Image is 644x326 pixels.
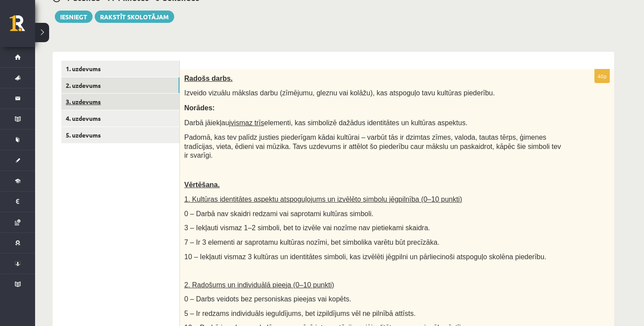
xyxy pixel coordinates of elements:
[184,75,233,82] span: Radošs darbs.
[184,210,373,217] span: 0 – Darbā nav skaidri redzami vai saprotami kultūras simboli.
[184,295,351,303] span: 0 – Darbs veidots bez personiskas pieejas vai kopēts.
[9,9,416,18] body: Bagātinātā teksta redaktors, wiswyg-editor-user-answer-47433774382380
[61,77,179,94] a: 2. uzdevums
[95,11,174,23] a: Rakstīt skolotājam
[594,69,610,83] p: 40p
[231,119,264,127] u: vismaz trīs
[184,181,220,188] span: Vērtēšana.
[184,104,215,112] span: Norādes:
[184,89,495,97] span: Izveido vizuālu mākslas darbu (zīmējumu, gleznu vai kolāžu), kas atspoguļo tavu kultūras piederību.
[184,310,415,317] span: 5 – Ir redzams individuāls ieguldījums, bet izpildījums vēl ne pilnībā attīsts.
[184,253,546,261] span: 10 – Iekļauti vismaz 3 kultūras un identitātes simboli, kas izvēlēti jēgpilni un pārliecinoši ats...
[61,127,179,143] a: 5. uzdevums
[61,110,179,127] a: 4. uzdevums
[184,224,430,232] span: 3 – Iekļauti vismaz 1–2 simboli, bet to izvēle vai nozīme nav pietiekami skaidra.
[184,134,561,159] span: Padomā, kas tev palīdz justies piederīgam kādai kultūrai – varbūt tās ir dzimtas zīmes, valoda, t...
[55,11,93,23] button: Iesniegt
[184,281,334,289] span: 2. Radošums un individuālā pieeja (0–10 punkti)
[61,61,179,77] a: 1. uzdevums
[10,15,35,37] a: Rīgas 1. Tālmācības vidusskola
[61,94,179,110] a: 3. uzdevums
[184,239,440,246] span: 7 – Ir 3 elementi ar saprotamu kultūras nozīmi, bet simbolika varētu būt precīzāka.
[184,119,468,127] span: Darbā jāiekļauj elementi, kas simbolizē dažādus identitātes un kultūras aspektus.
[184,196,462,203] span: 1. Kultūras identitātes aspektu atspoguļojums un izvēlēto simbolu jēgpilnība (0–10 punkti)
